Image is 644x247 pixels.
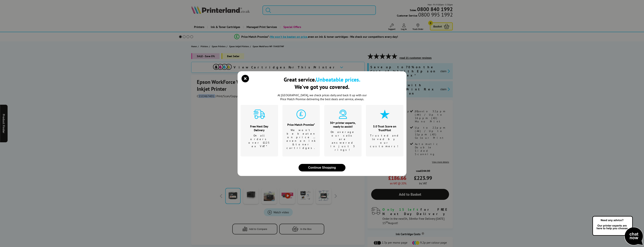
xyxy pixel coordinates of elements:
[245,134,273,148] p: On all orders over £125 ex VAT*
[287,128,316,150] p: We won't be beaten on price …even on ink & toner cartridges.
[370,124,399,132] div: 5.0 Trust Score on TrustPilot
[287,123,316,127] div: Price Match Promise*
[245,124,273,132] div: Free Next Day Delivery
[316,76,360,83] b: Unbeatable prices.
[329,121,357,128] div: 30+ printer experts, ready to assist!
[284,76,360,90] div: Great service. We've got you covered.
[370,134,399,148] p: Trusted and loved by our customers!
[275,93,369,101] p: At [GEOGRAPHIC_DATA], we check prices daily and back it up with our Price Match Promise deliverin...
[242,76,248,81] button: close modal
[591,215,644,246] img: Open Live Chat window
[299,164,345,171] button: close modal
[329,130,357,152] p: On average our calls are answered in just 3 rings!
